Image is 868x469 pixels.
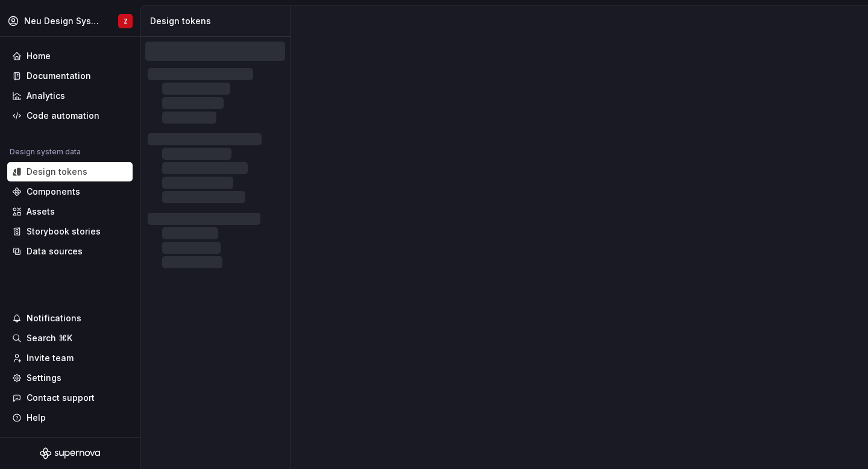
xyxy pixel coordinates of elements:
[27,392,95,404] div: Contact support
[27,110,99,122] div: Code automation
[7,222,133,241] a: Storybook stories
[7,66,133,86] a: Documentation
[27,245,83,257] div: Data sources
[27,206,55,218] div: Assets
[7,388,133,408] button: Contact support
[27,412,46,424] div: Help
[124,16,128,26] div: Z
[27,70,91,82] div: Documentation
[7,368,133,388] a: Settings
[27,225,101,238] div: Storybook stories
[40,447,100,459] svg: Supernova Logo
[7,309,133,328] button: Notifications
[2,8,137,34] button: Neu Design SystemZ
[10,147,81,157] div: Design system data
[27,50,51,62] div: Home
[27,332,72,344] div: Search ⌘K
[7,162,133,181] a: Design tokens
[27,166,87,178] div: Design tokens
[27,90,65,102] div: Analytics
[27,352,74,364] div: Invite team
[7,86,133,105] a: Analytics
[24,15,101,27] div: Neu Design System
[7,106,133,125] a: Code automation
[7,242,133,261] a: Data sources
[7,182,133,201] a: Components
[27,186,80,198] div: Components
[7,408,133,427] button: Help
[150,15,286,27] div: Design tokens
[7,202,133,221] a: Assets
[27,372,61,384] div: Settings
[27,312,81,324] div: Notifications
[7,46,133,66] a: Home
[7,329,133,348] button: Search ⌘K
[7,348,133,368] a: Invite team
